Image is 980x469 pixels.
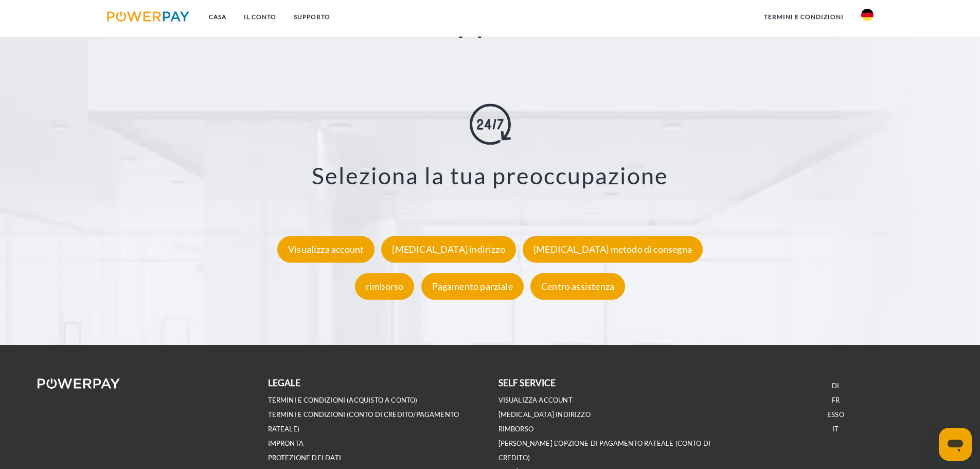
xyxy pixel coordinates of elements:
[209,13,226,21] font: Casa
[832,396,840,405] a: FR
[755,8,852,26] a: Termini e Condizioni
[379,244,518,255] a: [MEDICAL_DATA] indirizzo
[420,1,560,39] font: Supporto
[541,281,614,292] font: Centro assistenza
[268,396,418,404] font: Termini e condizioni (acquisto a conto)
[498,410,591,419] a: [MEDICAL_DATA] indirizzo
[235,8,285,26] a: IL CONTO
[832,396,840,404] font: FR
[432,281,513,292] font: Pagamento parziale
[498,425,533,433] font: rimborso
[275,244,377,255] a: Visualizza account
[366,281,403,292] font: rimborso
[244,13,276,21] font: IL CONTO
[498,439,711,462] font: [PERSON_NAME] l'opzione di pagamento rateale (conto di credito)
[268,454,341,462] a: PROTEZIONE DEI DATI
[268,454,341,462] font: PROTEZIONE DEI DATI
[268,439,304,448] a: IMPRONTA
[285,8,339,26] a: SUPPORTO
[352,281,417,292] a: rimborso
[498,410,591,419] font: [MEDICAL_DATA] indirizzo
[498,396,573,404] font: Visualizza account
[288,244,364,255] font: Visualizza account
[498,425,533,433] a: rimborso
[764,13,844,21] font: Termini e Condizioni
[498,396,573,405] a: Visualizza account
[312,162,668,189] font: Seleziona la tua preoccupazione
[294,13,330,21] font: SUPPORTO
[827,410,844,419] a: ESSO
[861,9,874,21] img: di
[38,378,120,389] img: logo-powerpay-white.svg
[392,244,505,255] font: [MEDICAL_DATA] indirizzo
[832,381,839,390] a: DI
[832,425,839,433] a: IT
[268,410,459,433] a: Termini e condizioni (conto di credito/pagamento rateale)
[498,439,711,462] a: [PERSON_NAME] l'opzione di pagamento rateale (conto di credito)
[419,281,526,292] a: Pagamento parziale
[520,244,705,255] a: [MEDICAL_DATA] metodo di consegna
[268,439,304,447] font: IMPRONTA
[268,377,301,388] font: legale
[528,281,628,292] a: Centro assistenza
[200,8,235,26] a: Casa
[832,425,839,433] font: IT
[498,377,556,388] font: self service
[533,244,692,255] font: [MEDICAL_DATA] metodo di consegna
[107,11,190,22] img: logo-powerpay.svg
[268,396,418,405] a: Termini e condizioni (acquisto a conto)
[939,428,972,461] iframe: Pulsante per aprire la finestra di messaggistica
[268,410,459,433] font: Termini e condizioni (conto di credito/pagamento rateale)
[827,410,844,419] font: ESSO
[470,103,511,145] img: online-shopping.svg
